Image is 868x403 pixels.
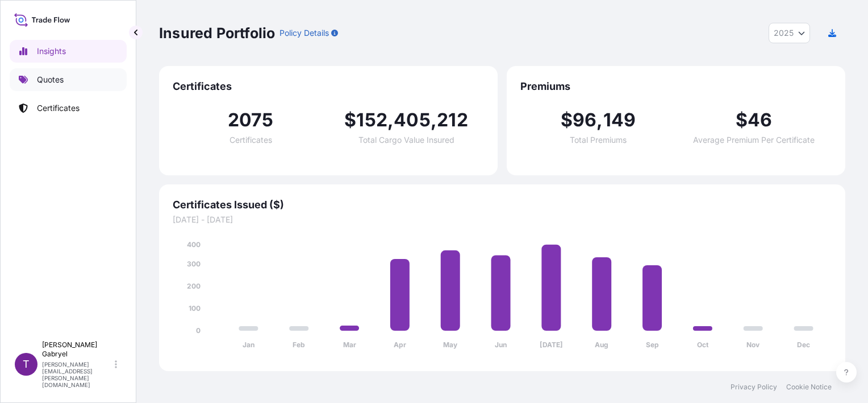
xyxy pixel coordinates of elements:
span: $ [344,111,356,129]
span: 2025 [774,27,794,39]
p: Quotes [37,74,64,85]
span: 149 [603,111,636,129]
a: Cookie Notice [786,383,832,392]
span: Total Cargo Value Insured [358,136,454,144]
span: 2075 [228,111,274,129]
button: Year Selector [769,23,810,43]
span: Certificates [173,80,484,93]
span: T [23,359,30,370]
p: [PERSON_NAME][EMAIL_ADDRESS][PERSON_NAME][DOMAIN_NAME] [42,361,112,388]
tspan: Sep [646,340,659,349]
p: Certificates [37,102,80,114]
span: $ [736,111,748,129]
span: $ [561,111,573,129]
span: 46 [748,111,772,129]
tspan: Oct [697,340,709,349]
span: Premiums [520,80,832,93]
span: , [431,111,437,129]
tspan: 100 [189,304,201,312]
p: Insured Portfolio [159,24,275,42]
p: [PERSON_NAME] Gabryel [42,340,112,359]
span: Average Premium Per Certificate [693,136,815,144]
tspan: 400 [187,240,201,249]
tspan: Jun [495,340,507,349]
a: Quotes [10,68,127,91]
tspan: May [443,340,458,349]
tspan: 0 [196,326,201,335]
p: Policy Details [279,27,329,39]
span: 212 [437,111,468,129]
tspan: Jan [243,340,254,349]
span: [DATE] - [DATE] [173,214,832,225]
tspan: Dec [797,340,810,349]
span: Certificates [229,136,272,144]
span: , [387,111,394,129]
tspan: Mar [343,340,356,349]
tspan: 200 [187,282,201,290]
tspan: Aug [595,340,608,349]
tspan: Feb [293,340,305,349]
span: Total Premiums [570,136,627,144]
span: 405 [394,111,431,129]
span: 96 [573,111,596,129]
a: Privacy Policy [731,383,777,392]
tspan: Nov [746,340,760,349]
span: , [596,111,603,129]
tspan: [DATE] [540,340,563,349]
tspan: 300 [187,260,201,268]
a: Insights [10,40,127,63]
span: Certificates Issued ($) [173,198,832,212]
tspan: Apr [394,340,406,349]
span: 152 [356,111,387,129]
a: Certificates [10,97,127,120]
p: Insights [37,46,66,57]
